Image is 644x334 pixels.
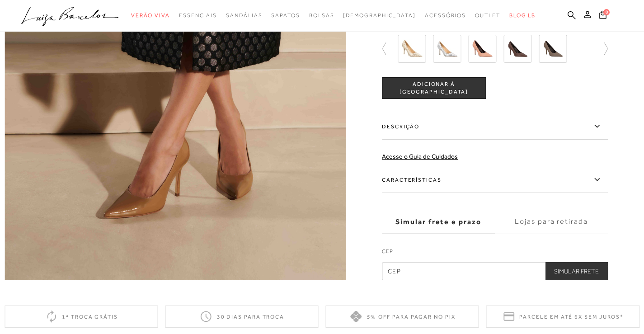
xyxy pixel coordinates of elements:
[343,12,416,19] span: [DEMOGRAPHIC_DATA]
[271,12,300,19] span: Sapatos
[539,35,567,63] img: SCARPIN DE SALTO ALTO EM COURO CINZA DUMBO
[603,9,610,15] span: 0
[382,113,608,140] label: Descrição
[271,7,300,24] a: categoryNavScreenReaderText
[433,35,461,63] img: SCARPIN DE SALTO ALTO EM COBRA METALIZADA PRATA
[165,306,318,328] div: 30 dias para troca
[425,7,466,24] a: categoryNavScreenReaderText
[509,12,536,19] span: BLOG LB
[597,10,609,22] button: 0
[382,80,485,96] span: ADICIONAR À [GEOGRAPHIC_DATA]
[179,7,217,24] a: categoryNavScreenReaderText
[475,7,500,24] a: categoryNavScreenReaderText
[226,7,262,24] a: categoryNavScreenReaderText
[495,210,608,234] label: Lojas para retirada
[382,262,608,280] input: CEP
[425,12,466,19] span: Acessórios
[309,7,334,24] a: categoryNavScreenReaderText
[343,7,416,24] a: noSubCategoriesText
[468,35,496,63] img: SCARPIN DE SALTO ALTO EM COURO BEGE BLUSH
[509,7,536,24] a: BLOG LB
[5,306,158,328] div: 1ª troca grátis
[382,153,458,160] a: Acesse o Guia de Cuidados
[382,247,608,260] label: CEP
[398,35,426,63] img: SCARPIN DE SALTO ALTO EM COBRA METALIZADA OURO
[545,262,608,280] button: Simular Frete
[503,35,531,63] img: SCARPIN DE SALTO ALTO EM COURO CAFÉ
[475,12,500,19] span: Outlet
[226,12,262,19] span: Sandálias
[486,306,639,328] div: Parcele em até 6x sem juros*
[309,12,334,19] span: Bolsas
[382,77,486,99] button: ADICIONAR À [GEOGRAPHIC_DATA]
[131,12,170,19] span: Verão Viva
[326,306,479,328] div: 5% off para pagar no PIX
[382,167,608,193] label: Características
[131,7,170,24] a: categoryNavScreenReaderText
[179,12,217,19] span: Essenciais
[382,210,495,234] label: Simular frete e prazo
